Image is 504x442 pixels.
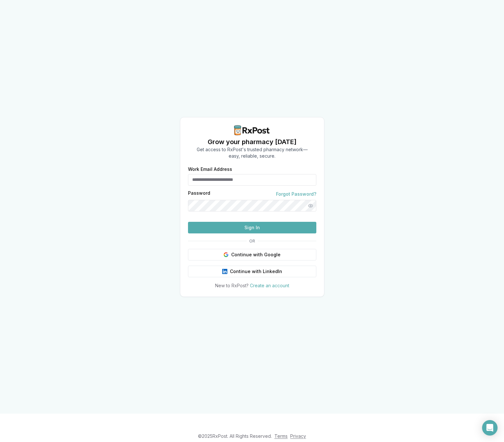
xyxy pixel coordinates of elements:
[223,252,229,257] img: Google
[188,249,316,260] button: Continue with Google
[197,146,308,159] p: Get access to RxPost's trusted pharmacy network— easy, reliable, secure.
[197,137,308,146] h1: Grow your pharmacy [DATE]
[215,283,249,288] span: New to RxPost?
[188,191,210,197] label: Password
[188,222,316,233] button: Sign In
[232,125,273,135] img: RxPost Logo
[188,266,316,277] button: Continue with LinkedIn
[250,283,289,288] a: Create an account
[247,239,258,244] span: OR
[276,191,316,197] a: Forgot Password?
[482,420,498,436] div: Open Intercom Messenger
[222,269,227,274] img: LinkedIn
[290,433,306,439] a: Privacy
[188,167,316,172] label: Work Email Address
[274,433,288,439] a: Terms
[305,200,316,211] button: Show password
